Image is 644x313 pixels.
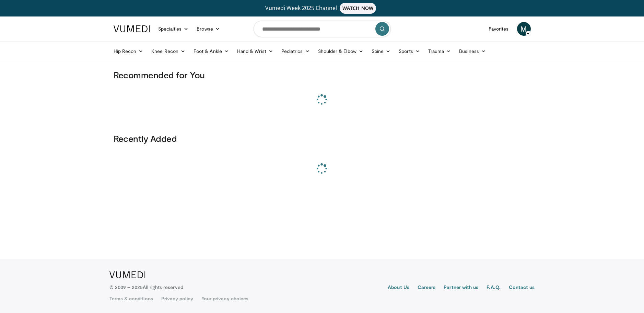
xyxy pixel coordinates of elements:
a: Your privacy choices [201,295,248,302]
p: © 2009 – 2025 [109,284,183,291]
a: Favorites [484,22,513,36]
a: Contact us [509,284,535,292]
a: Hip Recon [109,44,148,58]
a: F.A.Q. [487,284,500,292]
a: Shoulder & Elbow [314,44,367,58]
a: Foot & Ankle [189,44,233,58]
a: Vumedi Week 2025 ChannelWATCH NOW [115,3,530,14]
span: WATCH NOW [340,3,376,14]
span: All rights reserved [143,284,183,290]
a: Specialties [154,22,193,36]
a: Partner with us [444,284,478,292]
a: Careers [418,284,436,292]
a: Knee Recon [147,44,189,58]
a: Pediatrics [277,44,314,58]
h3: Recommended for You [114,69,531,80]
a: Business [455,44,490,58]
a: Spine [367,44,395,58]
a: Terms & conditions [109,295,153,302]
a: Privacy policy [161,295,193,302]
a: M [517,22,531,36]
a: About Us [388,284,409,292]
a: Sports [395,44,424,58]
h3: Recently Added [114,133,531,144]
img: VuMedi Logo [114,25,150,32]
img: VuMedi Logo [109,271,145,278]
a: Trauma [424,44,455,58]
input: Search topics, interventions [254,21,391,37]
a: Hand & Wrist [233,44,277,58]
a: Browse [192,22,224,36]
